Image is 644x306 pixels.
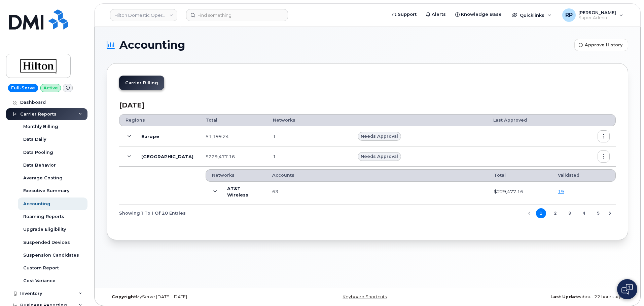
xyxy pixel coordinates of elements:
a: 19 [558,189,564,194]
div: MyServe [DATE]–[DATE] [107,294,281,300]
div: about 22 hours ago [454,294,628,300]
b: Europe [141,133,159,140]
b: AT&T Wireless [227,185,260,198]
span: Accounting [119,40,185,50]
th: Last Approved [487,114,592,126]
h3: [DATE] [119,101,616,109]
td: 1 [267,126,352,146]
th: Total [488,169,552,181]
button: Next Page [605,208,615,218]
button: Page 1 [536,208,546,218]
span: Showing 1 To 1 Of 20 Entries [119,208,186,218]
td: 1 [267,146,352,167]
td: 63 [266,182,488,202]
strong: Last Update [550,294,580,299]
button: Page 2 [550,208,560,218]
span: Approve History [585,42,622,48]
span: Needs Approval [361,133,398,139]
th: Total [200,114,267,126]
span: Needs Approval [361,153,398,160]
button: Page 4 [579,208,589,218]
a: Keyboard Shortcuts [343,294,387,299]
th: Validated [552,169,616,181]
button: Page 5 [593,208,603,218]
td: $229,477.16 [488,182,552,202]
button: Page 3 [565,208,575,218]
b: [GEOGRAPHIC_DATA] [141,154,193,160]
strong: Copyright [112,294,136,299]
th: Networks [206,169,266,181]
button: Approve History [574,39,628,51]
td: $229,477.16 [200,146,267,167]
th: Networks [267,114,352,126]
th: Accounts [266,169,488,181]
td: $1,199.24 [200,126,267,146]
img: Open chat [621,284,633,295]
th: Regions [119,114,200,126]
